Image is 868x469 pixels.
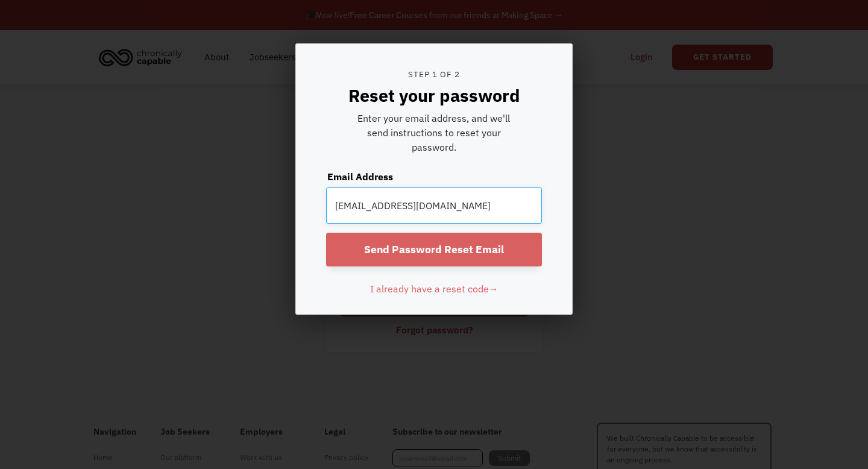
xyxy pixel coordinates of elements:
[370,283,489,295] span: I already have a reset code
[348,111,520,154] div: Enter your email address, and we'll send instructions to reset your password.
[326,169,542,184] label: Email Address
[370,282,498,296] div: I already have a reset code→
[326,233,542,266] input: Send Password Reset Email
[326,83,542,107] div: Reset your password
[326,68,542,80] div: Step 1 of 2
[326,187,542,224] input: Email Address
